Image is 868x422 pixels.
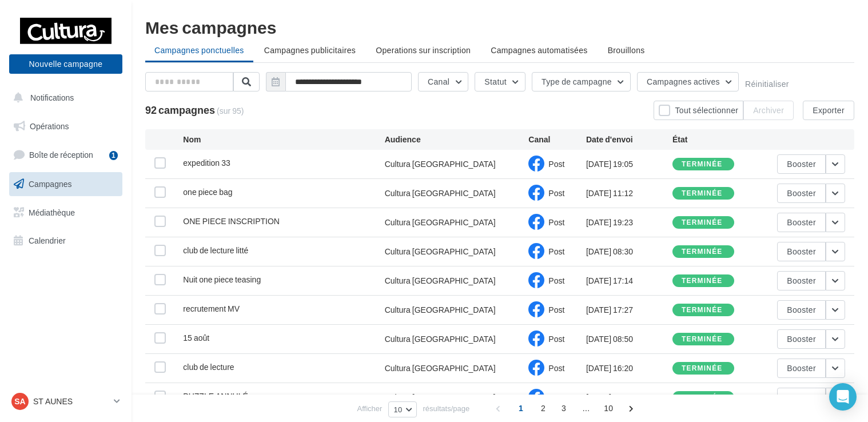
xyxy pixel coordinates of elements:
span: Opérations [30,121,69,131]
button: Tout sélectionner [654,101,743,120]
button: Réinitialiser [745,79,789,89]
span: 92 campagnes [145,103,215,116]
span: 3 [555,399,573,417]
div: terminée [682,190,723,197]
span: recrutement MV [183,304,240,313]
div: Audience [385,134,529,145]
span: expedition 33 [183,158,230,168]
div: terminée [682,219,723,226]
a: Boîte de réception1 [7,142,125,167]
button: Nouvelle campagne [9,54,122,74]
div: Canal [528,134,586,145]
button: Exporter [803,101,854,120]
div: terminée [682,161,723,168]
button: Booster [777,213,826,232]
span: Boîte de réception [29,150,93,160]
span: Calendrier [29,236,66,245]
span: 15 août [183,333,209,343]
span: 10 [599,399,618,417]
span: 1 [512,399,530,417]
span: 2 [534,399,552,417]
div: [DATE] 17:14 [586,275,672,286]
button: Booster [777,242,826,261]
div: Open Intercom Messenger [829,383,857,411]
div: Date d'envoi [586,134,672,145]
div: Cultura [GEOGRAPHIC_DATA] [385,333,496,345]
div: [DATE] 19:05 [586,158,672,170]
div: État [672,134,759,145]
span: Campagnes publicitaires [264,45,356,55]
div: terminée [682,365,723,372]
div: Cultura [GEOGRAPHIC_DATA] [385,304,496,316]
button: Booster [777,154,826,174]
div: Cultura [GEOGRAPHIC_DATA] [385,158,496,170]
span: Post [548,159,564,169]
button: Booster [777,271,826,290]
span: Campagnes [29,179,72,189]
div: terminée [682,277,723,285]
a: Médiathèque [7,201,125,225]
span: Brouillons [608,45,645,55]
span: Médiathèque [29,207,75,217]
span: PUZZLE ANNULÉ [183,391,248,401]
span: Post [548,305,564,314]
div: [DATE] 08:50 [586,333,672,345]
button: Booster [777,359,826,378]
span: Post [548,334,564,344]
div: Cultura [GEOGRAPHIC_DATA] [385,217,496,228]
a: Campagnes [7,172,125,196]
div: [DATE] 16:10 [586,392,672,403]
div: [DATE] 11:12 [586,188,672,199]
div: Cultura [GEOGRAPHIC_DATA] [385,275,496,286]
span: Post [548,363,564,373]
div: terminée [682,306,723,314]
button: 10 [388,401,416,417]
p: ST AUNES [33,396,109,407]
span: Afficher [357,403,383,414]
button: Campagnes actives [637,72,739,91]
span: SA [14,396,25,407]
span: one piece bag [183,187,232,197]
span: Post [548,246,564,256]
span: Campagnes automatisées [491,45,587,55]
button: Booster [777,300,826,320]
button: Notifications [7,86,120,110]
div: 1 [109,151,118,160]
button: Booster [777,388,826,407]
a: SA ST AUNES [9,391,122,412]
div: Nom [183,134,384,145]
span: Post [548,188,564,198]
span: 10 [393,405,402,414]
div: Cultura [GEOGRAPHIC_DATA] [385,363,496,374]
div: [DATE] 17:27 [586,304,672,316]
div: [DATE] 19:23 [586,217,672,228]
div: Cultura [GEOGRAPHIC_DATA] [385,392,496,403]
span: club de lecture [183,362,234,372]
a: Calendrier [7,229,125,253]
span: (sur 95) [217,105,244,117]
div: Mes campagnes [145,18,854,35]
span: Nuit one piece teasing [183,274,261,284]
button: Type de campagne [532,72,631,91]
button: Booster [777,184,826,203]
span: Notifications [30,93,74,102]
span: Post [548,276,564,285]
button: Canal [418,72,468,91]
span: Post [548,392,564,402]
button: Statut [475,72,525,91]
div: Cultura [GEOGRAPHIC_DATA] [385,188,496,199]
div: Cultura [GEOGRAPHIC_DATA] [385,246,496,257]
span: Post [548,217,564,227]
div: terminée [682,248,723,256]
button: Booster [777,329,826,349]
span: Operations sur inscription [376,45,471,55]
span: ... [577,399,595,417]
button: Archiver [743,101,794,120]
div: terminée [682,336,723,343]
span: ONE PIECE INSCRIPTION [183,216,280,226]
span: résultats/page [423,403,470,414]
a: Opérations [7,114,125,138]
div: [DATE] 08:30 [586,246,672,257]
span: club de lecture litté [183,245,248,255]
div: [DATE] 16:20 [586,363,672,374]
